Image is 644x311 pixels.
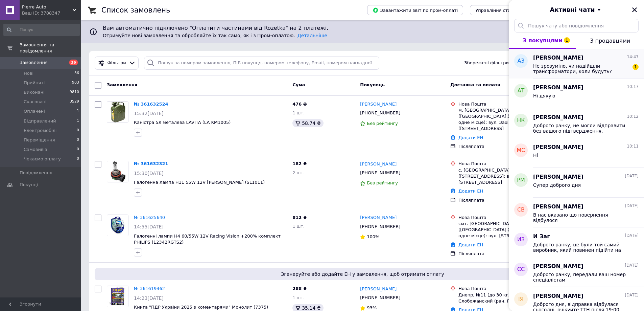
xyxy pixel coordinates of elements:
[134,102,168,107] a: № 361632524
[360,161,397,168] a: [PERSON_NAME]
[20,182,38,188] span: Покупці
[514,19,639,32] input: Пошук чату або повідомлення
[360,82,385,87] span: Покупець
[297,33,327,38] a: Детальніше
[359,169,402,177] div: [PHONE_NUMBER]
[70,89,79,95] span: 9810
[72,80,79,86] span: 903
[533,212,629,223] span: В нас вказано що повернення відбулося
[292,170,305,175] span: 2 шт.
[517,147,525,154] span: МС
[625,263,639,268] span: [DATE]
[134,234,281,245] span: Галогенні лампи H4 60/55W 12V Racing Vision +200% комплект PHILIPS (12342RGTS2)
[533,173,583,181] span: [PERSON_NAME]
[458,167,553,186] div: с. [GEOGRAPHIC_DATA] ([STREET_ADDRESS]: вул. [STREET_ADDRESS]
[77,108,79,114] span: 1
[576,32,644,49] button: З продавцями
[24,70,33,76] span: Нові
[523,37,563,44] span: З покупцями
[24,99,47,105] span: Скасовані
[134,120,231,125] span: Каністра 5л металева LAVITA (LA KM1005)
[144,57,379,70] input: Пошук за номером замовлення, ПІБ покупця, номером телефону, Email, номером накладної
[292,224,305,229] span: 1 шт.
[517,57,524,65] span: АЗ
[630,6,639,14] button: Закрити
[359,222,402,231] div: [PHONE_NUMBER]
[292,82,305,87] span: Cума
[509,108,644,138] button: НК[PERSON_NAME]10:12Доброго ранку, не могли відправити без вашого підтвердження, відправка буде с...
[450,82,500,87] span: Доставка та оплата
[24,108,45,114] span: Оплачені
[533,143,583,151] span: [PERSON_NAME]
[77,147,79,153] span: 0
[509,227,644,257] button: ИЗИ Заг[DATE]Доброго ранку, це були той самий виробник, який повинен підійти на ваше авто
[367,121,398,126] span: Без рейтингу
[533,63,629,74] span: Не зрозуміло, чи надійшли трансформатори, коли будуть?
[24,156,61,162] span: Чекаємо оплату
[509,79,644,108] button: АТ[PERSON_NAME]10:17Ні дякую
[292,119,323,127] div: 58.74 ₴
[458,215,553,221] div: Нова Пошта
[292,295,305,300] span: 1 шт.
[107,286,128,307] a: Фото товару
[625,292,639,298] span: [DATE]
[533,54,583,62] span: [PERSON_NAME]
[533,233,550,241] span: И Заг
[77,128,79,134] span: 0
[134,171,164,176] span: 15:30[DATE]
[458,135,483,140] a: Додати ЕН
[134,286,165,291] a: № 361619462
[134,224,164,229] span: 14:55[DATE]
[107,215,128,236] a: Фото товару
[107,286,128,307] img: Фото товару
[627,54,639,60] span: 14:47
[367,234,379,239] span: 100%
[24,147,47,153] span: Самовивіз
[292,110,305,115] span: 1 шт.
[77,137,79,143] span: 0
[24,118,56,124] span: Відправлений
[134,161,168,166] a: № 361632321
[77,118,79,124] span: 1
[464,60,510,66] span: Збережені фільтри:
[533,93,555,98] span: Ні дякую
[134,180,265,185] a: Галогенна лампа H11 55W 12V [PERSON_NAME] (SL1011)
[509,198,644,227] button: СВ[PERSON_NAME][DATE]В нас вказано що повернення відбулося
[134,111,164,116] span: 15:32[DATE]
[134,215,165,220] a: № 361625640
[458,197,553,203] div: Післяплата
[20,60,48,66] span: Замовлення
[77,156,79,162] span: 0
[134,305,268,310] a: Книга "ПДР України 2025 з коментарями" Монолит (7375)
[509,257,644,287] button: ЄС[PERSON_NAME][DATE]Доброго ранку, передали ваш номер спеціалістам
[360,101,397,108] a: [PERSON_NAME]
[359,109,402,117] div: [PHONE_NUMBER]
[533,203,583,211] span: [PERSON_NAME]
[367,305,377,310] span: 93%
[3,24,80,36] input: Пошук
[20,42,81,54] span: Замовлення та повідомлення
[458,107,553,132] div: м. [GEOGRAPHIC_DATA] ([GEOGRAPHIC_DATA].), №8 (до 30 кг на одне місце): вул. Західнодонбаська ([S...
[509,32,576,49] button: З покупцями1
[627,114,639,119] span: 10:12
[107,82,137,87] span: Замовлення
[533,182,581,188] span: Супер доброго дня
[458,242,483,247] a: Додати ЕН
[590,38,630,44] span: З продавцями
[107,102,128,123] img: Фото товару
[22,4,73,10] span: Pierre Auto
[517,236,525,244] span: ИЗ
[69,60,78,65] span: 36
[74,70,79,76] span: 36
[103,33,327,38] span: Отримуйте нові замовлення та обробляйте їх так само, як і з Пром-оплатою.
[564,37,570,43] span: 1
[24,80,45,86] span: Прийняті
[367,5,463,15] button: Завантажити звіт по пром-оплаті
[458,221,553,239] div: смт. [GEOGRAPHIC_DATA] ([GEOGRAPHIC_DATA].), №1 (до 200 кг на одне місце): вул. [STREET_ADDRESS]
[509,138,644,168] button: МС[PERSON_NAME]10:11Ні
[292,102,307,107] span: 476 ₴
[360,215,397,221] a: [PERSON_NAME]
[625,173,639,179] span: [DATE]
